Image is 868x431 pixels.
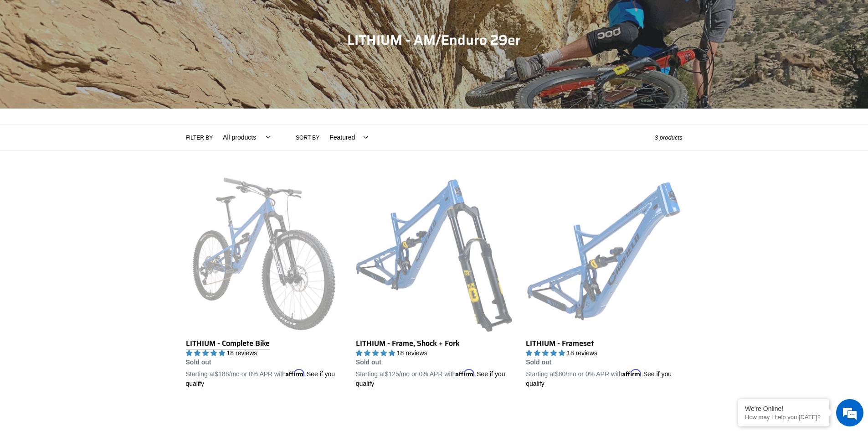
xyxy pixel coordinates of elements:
[745,414,822,421] p: How may I help you today?
[655,134,683,141] span: 3 products
[296,134,319,142] label: Sort by
[347,29,521,51] span: LITHIUM - AM/Enduro 29er
[186,134,213,142] label: Filter by
[745,405,822,412] div: We're Online!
